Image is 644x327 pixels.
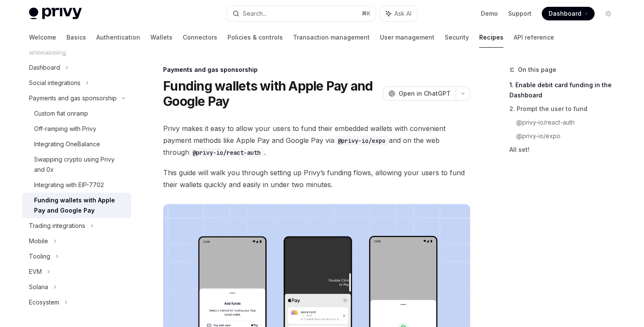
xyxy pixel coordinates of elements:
a: Basics [66,27,86,48]
div: Social integrations [29,78,80,88]
a: Integrating with EIP-7702 [22,177,131,193]
a: User management [380,27,434,48]
a: Support [508,9,532,18]
img: light logo [29,8,82,20]
div: Integrating with EIP-7702 [34,180,104,190]
div: Swapping crypto using Privy and 0x [34,154,126,175]
a: Connectors [183,27,217,48]
a: 1. Enable debit card funding in the Dashboard [509,78,622,102]
span: Dashboard [549,9,581,18]
code: @privy-io/expo [334,136,389,145]
a: 2. Prompt the user to fund [509,102,622,116]
a: Authentication [96,27,140,48]
a: API reference [514,27,554,48]
div: Dashboard [29,63,60,73]
span: This guide will walk you through setting up Privy’s funding flows, allowing your users to fund th... [163,167,470,191]
span: On this page [518,65,556,75]
button: Toggle dark mode [601,7,615,20]
div: Search... [243,9,267,19]
span: Ask AI [394,9,411,18]
a: Wallets [150,27,172,48]
a: Demo [481,9,498,18]
a: @privy-io/expo [516,129,622,143]
button: Search...⌘K [227,6,376,21]
a: Custom fiat onramp [22,106,131,121]
div: Off-ramping with Privy [34,124,96,134]
h1: Funding wallets with Apple Pay and Google Pay [163,78,379,109]
div: EVM [29,267,42,277]
a: Integrating OneBalance [22,136,131,152]
div: Funding wallets with Apple Pay and Google Pay [34,195,126,216]
a: Security [445,27,469,48]
button: Open in ChatGPT [383,86,456,101]
a: Transaction management [293,27,370,48]
div: Solana [29,282,48,292]
span: Open in ChatGPT [399,89,451,98]
a: All set! [509,143,622,156]
div: Payments and gas sponsorship [29,93,117,103]
a: Funding wallets with Apple Pay and Google Pay [22,193,131,218]
span: Privy makes it easy to allow your users to fund their embedded wallets with convenient payment me... [163,122,470,158]
a: Welcome [29,27,56,48]
a: Swapping crypto using Privy and 0x [22,152,131,177]
a: Dashboard [542,7,595,20]
div: Integrating OneBalance [34,139,100,149]
div: Mobile [29,236,48,246]
div: Payments and gas sponsorship [163,65,470,74]
a: Policies & controls [227,27,283,48]
span: ⌘ K [362,10,371,17]
div: Ecosystem [29,297,59,307]
a: Recipes [479,27,503,48]
code: @privy-io/react-auth [189,148,264,157]
div: Custom fiat onramp [34,108,88,119]
a: @privy-io/react-auth [516,116,622,129]
div: Trading integrations [29,221,85,231]
div: Tooling [29,251,50,262]
a: Off-ramping with Privy [22,121,131,136]
button: Ask AI [380,6,417,21]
